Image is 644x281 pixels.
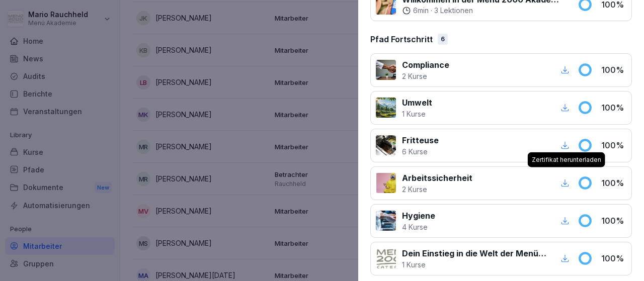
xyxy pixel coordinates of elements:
p: 6 Kurse [402,146,439,157]
div: 6 [438,34,448,45]
p: 1 Kurse [402,259,546,270]
p: 4 Kurse [402,222,435,232]
p: 100 % [601,177,626,189]
p: 100 % [601,215,626,227]
p: 100 % [601,64,626,76]
p: Arbeitssicherheit [402,172,472,184]
p: 2 Kurse [402,71,449,81]
p: Compliance [402,59,449,71]
div: Zertifikat herunterladen [528,152,605,167]
p: 6 min [413,6,429,16]
p: Pfad Fortschritt [370,33,433,45]
p: Dein Einstieg in die Welt der Menü 2000 Akademie [402,247,546,259]
p: 3 Lektionen [434,6,473,16]
p: Fritteuse [402,134,439,146]
p: 100 % [601,139,626,151]
p: 1 Kurse [402,109,432,119]
div: · [402,6,566,16]
p: 100 % [601,102,626,114]
p: 2 Kurse [402,184,472,195]
p: 100 % [601,252,626,264]
p: Umwelt [402,97,432,109]
p: Hygiene [402,210,435,222]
